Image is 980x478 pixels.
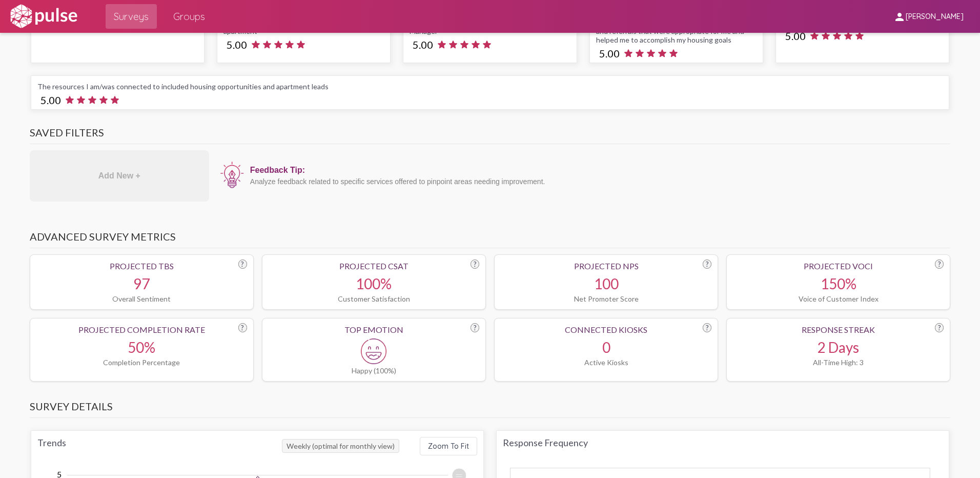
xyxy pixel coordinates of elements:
[428,442,469,451] span: Zoom To Fit
[733,275,944,292] div: 150%
[501,338,711,356] div: 0
[8,4,79,29] img: white-logo.svg
[269,325,479,334] div: Top Emotion
[238,260,247,269] div: ?
[269,366,479,375] div: Happy (100%)
[36,358,247,367] div: Completion Percentage
[36,294,247,303] div: Overall Sentiment
[413,38,433,51] span: 5.00
[785,30,806,42] span: 5.00
[37,82,943,91] div: The resources I am/was connected to included housing opportunities and apartment leads
[503,437,943,448] div: Response Frequency
[30,126,950,144] h3: Saved Filters
[173,7,205,26] span: Groups
[219,161,245,189] img: icon12.png
[501,358,711,367] div: Active Kiosks
[282,439,399,453] span: Weekly (optimal for monthly view)
[599,47,620,59] span: 5.00
[250,177,945,186] div: Analyze feedback related to specific services offered to pinpoint areas needing improvement.
[106,4,157,29] a: Surveys
[30,230,950,248] h3: Advanced Survey Metrics
[733,338,944,356] div: 2 Days
[36,275,247,292] div: 97
[733,261,944,271] div: Projected VoCI
[269,261,479,271] div: Projected CSAT
[703,260,711,269] div: ?
[420,437,477,455] button: Zoom To Fit
[471,323,479,332] div: ?
[471,260,479,269] div: ?
[885,7,972,26] button: [PERSON_NAME]
[501,325,711,334] div: Connected Kiosks
[733,358,944,367] div: All-Time High: 3
[935,260,944,269] div: ?
[269,275,479,292] div: 100%
[36,338,247,356] div: 50%
[501,261,711,271] div: Projected NPS
[227,38,247,51] span: 5.00
[361,338,386,364] img: Happy
[250,166,945,175] div: Feedback Tip:
[40,94,61,106] span: 5.00
[703,323,711,332] div: ?
[733,325,944,334] div: Response Streak
[30,150,209,202] div: Add New +
[114,7,149,26] span: Surveys
[165,4,213,29] a: Groups
[37,437,282,455] div: Trends
[36,325,247,334] div: Projected Completion Rate
[238,323,247,332] div: ?
[935,323,944,332] div: ?
[733,294,944,303] div: Voice of Customer Index
[269,294,479,303] div: Customer Satisfaction
[30,400,950,418] h3: Survey Details
[893,11,906,23] mat-icon: person
[36,261,247,271] div: Projected TBS
[906,12,964,22] span: [PERSON_NAME]
[501,294,711,303] div: Net Promoter Score
[501,275,711,292] div: 100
